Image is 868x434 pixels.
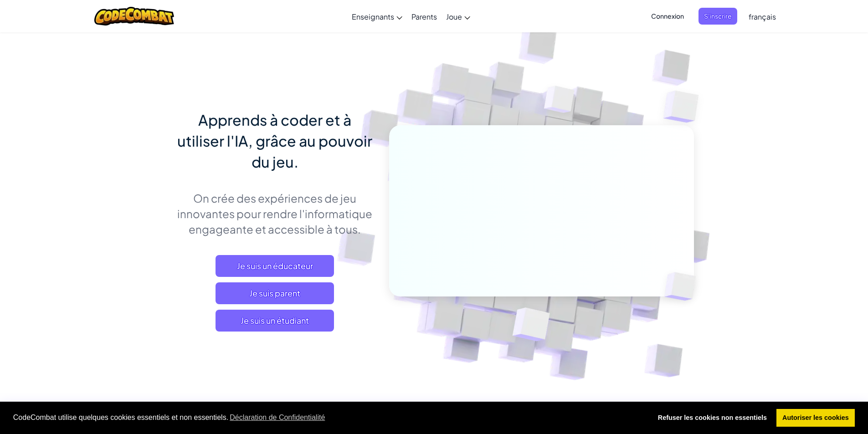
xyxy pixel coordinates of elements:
a: Joue [442,4,475,29]
img: Overlap cubes [527,68,592,136]
button: Connexion [646,8,689,25]
span: CodeCombat utilise quelques cookies essentiels et non essentiels. [13,411,644,424]
img: Overlap cubes [645,68,724,145]
a: Je suis parent [216,282,334,304]
span: Joue [446,12,462,21]
a: Je suis un éducateur [216,255,334,277]
p: On crée des expériences de jeu innovantes pour rendre l'informatique engageante et accessible à t... [175,190,375,237]
a: learn more about cookies [228,411,326,424]
a: deny cookies [652,409,773,427]
img: CodeCombat logo [94,7,174,26]
span: Apprends à coder et à utiliser l'IA, grâce au pouvoir du jeu. [177,111,372,171]
a: Enseignants [347,4,407,29]
span: français [749,12,776,21]
a: allow cookies [776,409,855,427]
button: S'inscrire [699,8,737,25]
a: français [744,4,781,29]
a: Parents [407,4,442,29]
img: Overlap cubes [490,288,571,364]
button: Je suis un étudiant [216,310,334,332]
span: Enseignants [352,12,394,21]
img: Overlap cubes [649,253,717,320]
